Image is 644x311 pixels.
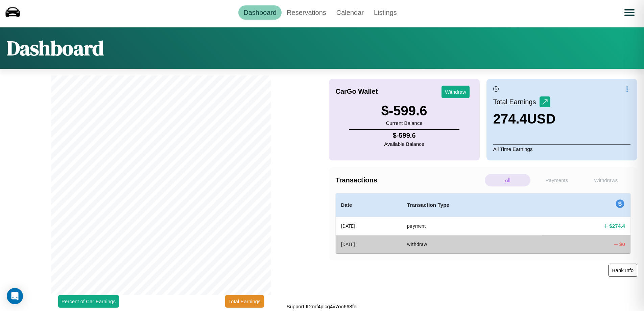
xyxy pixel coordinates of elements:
button: Open menu [620,3,639,22]
h4: $ 0 [619,241,625,248]
p: Payments [534,174,579,186]
a: Listings [369,5,402,20]
h3: 274.4 USD [493,111,556,127]
a: Reservations [282,5,331,20]
h3: $ -599.6 [381,103,427,118]
h4: Transaction Type [407,201,536,209]
p: All [485,174,530,186]
div: Open Intercom Messenger [7,288,23,304]
table: simple table [336,193,631,253]
p: Support ID: mf4plcg4v7oo668fel [286,302,357,311]
h4: $ -599.6 [384,132,424,139]
h1: Dashboard [7,34,104,62]
p: Current Balance [381,118,427,128]
th: payment [402,217,542,236]
p: Available Balance [384,139,424,149]
h4: Date [341,201,397,209]
a: Dashboard [238,5,282,20]
p: All Time Earnings [493,144,630,154]
th: withdraw [402,235,542,253]
button: Withdraw [442,86,470,98]
button: Percent of Car Earnings [58,295,119,308]
button: Bank Info [609,264,637,277]
p: Withdraws [583,174,629,186]
th: [DATE] [336,235,402,253]
th: [DATE] [336,217,402,236]
a: Calendar [331,5,369,20]
p: Total Earnings [493,96,540,108]
button: Total Earnings [225,295,264,308]
h4: $ 274.4 [609,222,625,229]
h4: CarGo Wallet [336,88,378,95]
h4: Transactions [336,176,483,184]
